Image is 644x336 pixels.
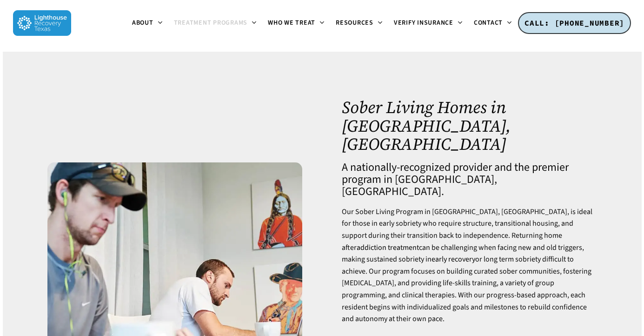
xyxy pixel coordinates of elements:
[342,98,597,154] h1: Sober Living Homes in [GEOGRAPHIC_DATA], [GEOGRAPHIC_DATA]
[357,242,419,253] a: addiction treatment
[394,18,453,27] span: Verify Insurance
[388,20,468,27] a: Verify Insurance
[518,12,631,34] a: CALL: [PHONE_NUMBER]
[132,18,153,27] span: About
[474,18,503,27] span: Contact
[336,18,373,27] span: Resources
[342,161,597,198] h4: A nationally-recognized provider and the premier program in [GEOGRAPHIC_DATA], [GEOGRAPHIC_DATA].
[262,20,330,27] a: Who We Treat
[126,20,168,27] a: About
[468,20,518,27] a: Contact
[268,18,315,27] span: Who We Treat
[330,20,388,27] a: Resources
[524,18,624,27] span: CALL: [PHONE_NUMBER]
[13,10,71,36] img: Lighthouse Recovery Texas
[432,254,475,264] a: early recovery
[168,20,263,27] a: Treatment Programs
[174,18,248,27] span: Treatment Programs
